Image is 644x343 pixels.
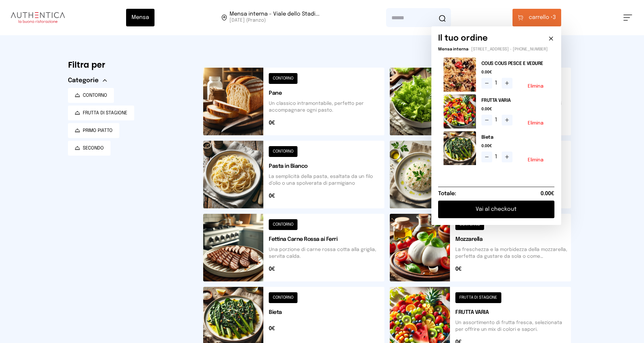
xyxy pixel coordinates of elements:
[438,201,554,218] button: Vai al checkout
[438,47,554,52] p: - [STREET_ADDRESS] - [PHONE_NUMBER]
[481,60,549,67] h2: COUS COUS PESCE E VEDURE
[83,110,127,116] span: FRUTTA DI STAGIONE
[83,145,104,152] span: SECONDO
[541,190,554,198] span: 0.00€
[444,58,476,92] img: media
[495,153,499,161] span: 1
[83,92,107,99] span: CONTORNO
[68,106,134,120] button: FRUTTA DI STAGIONE
[438,33,488,44] h6: Il tuo ordine
[438,190,456,198] h6: Totale:
[68,141,111,156] button: SECONDO
[529,14,553,22] span: carrello •
[481,70,549,75] span: 0.00€
[528,84,544,89] button: Elimina
[68,60,192,70] h6: Filtra per
[481,143,549,149] span: 0.00€
[68,76,107,85] button: Categorie
[230,12,319,24] span: Viale dello Stadio, 77, 05100 Terni TR, Italia
[444,131,476,165] img: media
[528,158,544,162] button: Elimina
[529,14,556,22] span: 3
[481,134,549,141] h2: Bieta
[68,76,99,85] span: Categorie
[126,9,154,26] button: Mensa
[512,9,561,26] button: carrello •3
[528,121,544,125] button: Elimina
[68,123,119,138] button: PRIMO PIATTO
[438,47,468,51] span: Mensa interna
[495,79,499,87] span: 1
[230,17,319,24] span: [DATE] (Pranzo)
[481,97,549,104] h2: FRUTTA VARIA
[11,12,65,23] img: logo.8f33a47.png
[83,127,113,134] span: PRIMO PIATTO
[495,116,499,124] span: 1
[68,88,114,103] button: CONTORNO
[481,107,549,112] span: 0.00€
[444,94,476,129] img: media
